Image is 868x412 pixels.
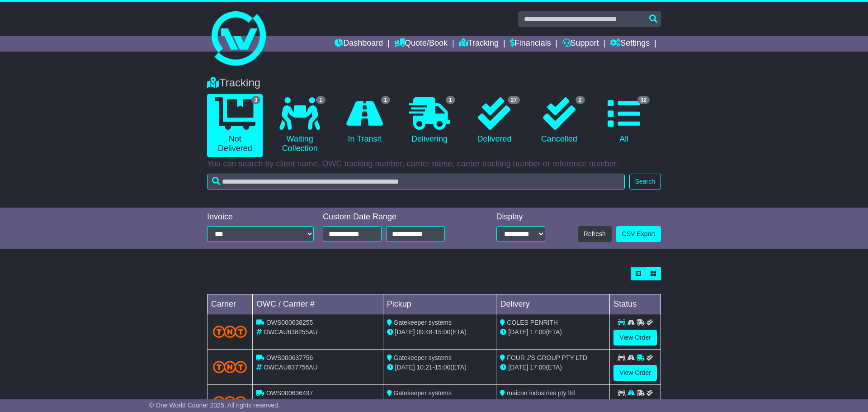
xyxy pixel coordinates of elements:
span: 17:00 [530,328,546,336]
td: Carrier [208,294,253,314]
div: - (ETA) [387,363,493,372]
a: View Order [613,330,657,346]
td: Pickup [383,294,496,314]
a: Quote/Book [394,36,448,52]
span: COLES PENRITH [507,319,558,326]
a: 1 Waiting Collection [272,94,327,157]
img: TNT_Domestic.png [213,361,247,373]
div: - (ETA) [387,398,493,407]
span: 3 [251,96,261,104]
div: (ETA) [500,398,606,407]
a: 1 Delivering [401,94,457,147]
span: [DATE] [508,328,528,336]
span: maicon industries pty ltd [507,389,575,397]
div: Display [496,212,545,222]
div: Custom Date Range [323,212,468,222]
span: Gatekeeper systems [394,389,452,397]
button: Refresh [578,226,612,242]
span: 1 [316,96,325,104]
td: OWC / Carrier # [253,294,383,314]
span: Gatekeeper systems [394,354,452,361]
a: Support [562,36,599,52]
a: 32 All [596,94,652,147]
span: [DATE] [395,364,415,371]
a: 27 Delivered [467,94,522,147]
img: TNT_Domestic.png [213,326,247,338]
span: 10:21 [417,364,433,371]
span: OWS000636497 [266,389,313,397]
div: (ETA) [500,327,606,337]
span: OWS000638255 [266,319,313,326]
a: Tracking [459,36,499,52]
div: - (ETA) [387,327,493,337]
span: [DATE] [395,328,415,336]
a: Dashboard [335,36,383,52]
div: Invoice [207,212,314,222]
a: Settings [610,36,650,52]
span: [DATE] [508,364,528,371]
span: FOUR J'S GROUP PTY LTD [507,354,587,361]
span: © One World Courier 2025. All rights reserved. [149,402,280,409]
span: 2 [576,96,585,104]
span: 1 [446,96,455,104]
button: Search [629,174,661,189]
a: 1 In Transit [337,94,392,147]
a: 3 Not Delivered [207,94,263,157]
span: 27 [508,96,520,104]
span: OWS000637756 [266,354,313,361]
td: Delivery [496,294,610,314]
p: You can search by client name, OWC tracking number, carrier name, carrier tracking number or refe... [207,159,661,169]
span: 15:00 [434,328,450,336]
span: 17:00 [530,364,546,371]
span: 1 [381,96,391,104]
a: 2 Cancelled [531,94,587,147]
span: OWCAU638255AU [264,328,318,336]
a: View Order [613,365,657,381]
a: Financials [510,36,551,52]
span: Gatekeeper systems [394,319,452,326]
td: Status [610,294,661,314]
span: 15:00 [434,364,450,371]
span: 09:48 [417,328,433,336]
a: CSV Export [616,226,661,242]
div: (ETA) [500,363,606,372]
span: 32 [637,96,650,104]
div: Tracking [203,76,665,90]
span: OWCAU637756AU [264,364,318,371]
img: TNT_Domestic.png [213,396,247,408]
